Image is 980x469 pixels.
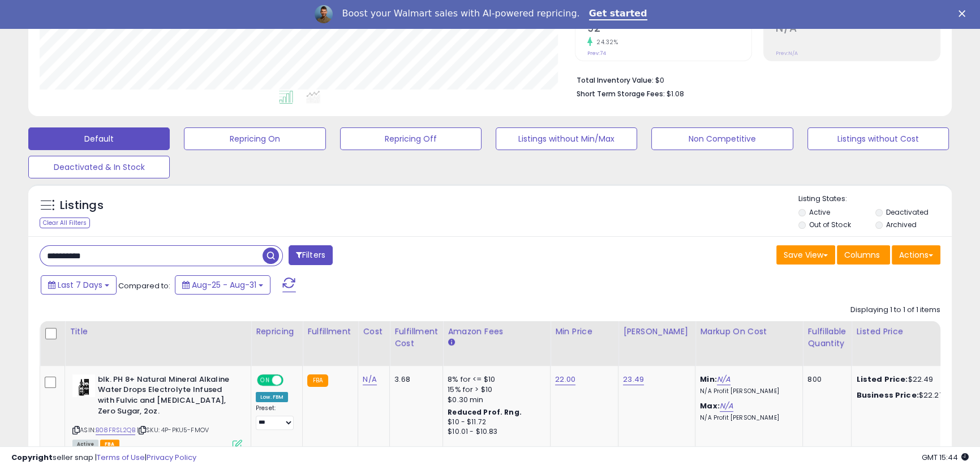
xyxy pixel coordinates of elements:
[282,375,300,385] span: OFF
[137,425,209,434] span: | SKU: 4P-PKU5-FMOV
[98,374,235,419] b: blk. PH 8+ Natural Mineral Alkaline Water Drops Electrolyte Infused with Fulvic and [MEDICAL_DATA...
[448,407,522,417] b: Reduced Prof. Rng.
[342,8,579,19] div: Boost your Walmart sales with AI-powered repricing.
[623,326,690,338] div: [PERSON_NAME]
[28,156,170,178] button: Deactivated & In Stock
[837,245,890,265] button: Columns
[717,374,730,385] a: N/A
[807,326,846,349] div: Fulfillable Quantity
[700,387,794,395] p: N/A Profit [PERSON_NAME]
[118,280,170,291] span: Compared to:
[577,75,654,85] b: Total Inventory Value:
[394,326,438,349] div: Fulfillment Cost
[448,374,541,385] div: 8% for <= $10
[256,326,298,338] div: Repricing
[184,127,325,150] button: Repricing On
[651,127,793,150] button: Non Competitive
[11,452,53,463] strong: Copyright
[256,392,288,402] div: Low. FBM
[40,218,90,228] div: Clear All Filters
[555,326,613,338] div: Min Price
[807,127,949,150] button: Listings without Cost
[70,326,246,338] div: Title
[394,374,434,385] div: 3.68
[856,374,950,385] div: $22.49
[96,425,135,435] a: B08FRSL2QB
[175,275,270,295] button: Aug-25 - Aug-31
[700,374,717,385] b: Min:
[11,453,196,463] div: seller snap | |
[41,275,117,295] button: Last 7 Days
[577,89,665,99] b: Short Term Storage Fees:
[776,245,835,265] button: Save View
[448,385,541,395] div: 15% for > $10
[577,73,932,86] li: $0
[587,50,606,57] small: Prev: 74
[289,245,333,265] button: Filters
[448,326,545,338] div: Amazon Fees
[623,374,644,385] a: 23.49
[856,374,908,385] b: Listed Price:
[809,207,830,217] label: Active
[448,427,541,437] div: $10.01 - $10.83
[555,374,575,385] a: 22.00
[886,220,917,229] label: Archived
[886,207,929,217] label: Deactivated
[922,452,969,463] span: 2025-09-8 15:44 GMT
[856,390,918,400] b: Business Price:
[448,338,454,348] small: Amazon Fees.
[147,452,196,463] a: Privacy Policy
[700,400,720,411] b: Max:
[776,50,798,57] small: Prev: N/A
[192,279,256,291] span: Aug-25 - Aug-31
[28,127,170,150] button: Default
[856,390,950,400] div: $22.27
[589,8,647,20] a: Get started
[700,414,794,422] p: N/A Profit [PERSON_NAME]
[307,326,353,338] div: Fulfillment
[592,38,618,46] small: 24.32%
[72,374,95,397] img: 31Jxnkc58EL._SL40_.jpg
[315,5,333,23] img: Profile image for Adrian
[496,127,637,150] button: Listings without Min/Max
[798,194,952,204] p: Listing States:
[97,452,145,463] a: Terms of Use
[60,198,104,214] h5: Listings
[844,249,880,261] span: Columns
[58,279,102,291] span: Last 7 Days
[695,321,803,366] th: The percentage added to the cost of goods (COGS) that forms the calculator for Min & Max prices.
[448,395,541,405] div: $0.30 min
[776,22,940,37] h2: N/A
[258,375,272,385] span: ON
[892,245,940,265] button: Actions
[809,220,850,229] label: Out of Stock
[720,400,733,412] a: N/A
[667,88,684,99] span: $1.08
[850,305,940,315] div: Displaying 1 to 1 of 1 items
[807,374,843,385] div: 800
[363,374,376,385] a: N/A
[958,10,970,17] div: Close
[448,417,541,427] div: $10 - $11.72
[856,326,954,338] div: Listed Price
[256,404,294,430] div: Preset:
[700,326,798,338] div: Markup on Cost
[363,326,385,338] div: Cost
[340,127,482,150] button: Repricing Off
[587,22,751,37] h2: 92
[307,374,328,387] small: FBA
